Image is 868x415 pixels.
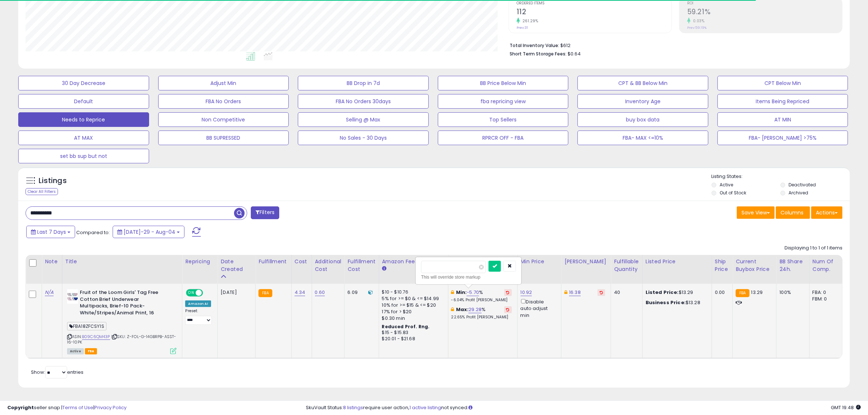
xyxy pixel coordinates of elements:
[382,315,443,322] div: $0.30 min
[736,289,749,297] small: FBA
[717,112,848,127] button: AT MIN
[18,94,149,109] button: Default
[789,190,808,196] label: Archived
[113,226,184,238] button: [DATE]-29 - Aug-04
[521,258,558,265] div: Min Price
[831,404,861,411] span: 2025-08-12 19:48 GMT
[382,336,443,342] div: $20.01 - $21.68
[577,94,708,109] button: Inventory Age
[221,258,252,273] div: Date Created
[438,112,569,127] button: Top Sellers
[382,302,443,309] div: 10% for >= $15 & <= $20
[813,258,839,273] div: Num of Comp.
[568,50,581,57] span: $0.64
[715,289,727,296] div: 0.00
[687,1,842,5] span: ROI
[221,289,250,296] div: [DATE]
[382,289,443,295] div: $10 - $10.76
[315,289,325,296] a: 0.60
[785,245,842,252] div: Displaying 1 to 1 of 1 items
[776,206,810,219] button: Columns
[185,300,211,307] div: Amazon AI
[751,289,763,296] span: 13.29
[382,330,443,336] div: $15 - $15.83
[720,182,733,188] label: Active
[45,258,59,265] div: Note
[67,348,84,354] span: All listings currently available for purchase on Amazon
[577,76,708,90] button: CPT & BB Below Min
[85,348,97,354] span: FBA
[438,76,569,90] button: BB Price Below Min
[646,289,706,296] div: $13.29
[158,94,289,109] button: FBA No Orders
[298,76,429,90] button: BB Drop in 7d
[67,322,106,330] span: FBA18ZFCSY1S
[347,258,375,273] div: Fulfillment Cost
[517,1,672,5] span: Ordered Items
[7,404,34,411] strong: Copyright
[31,369,83,376] span: Show: entries
[646,258,709,265] div: Listed Price
[577,112,708,127] button: buy box data
[94,404,126,411] a: Privacy Policy
[451,298,512,303] p: -6.04% Profit [PERSON_NAME]
[687,26,707,30] small: Prev: 59.19%
[569,289,581,296] a: 16.38
[813,296,837,302] div: FBM: 0
[82,334,110,340] a: B09C6QM43P
[37,228,66,236] span: Last 7 Days
[779,289,803,296] div: 100%
[298,94,429,109] button: FBA No Orders 30days
[382,295,443,302] div: 5% for >= $0 & <= $14.99
[7,404,126,411] div: seller snap | |
[517,8,672,18] h2: 112
[382,309,443,315] div: 17% for > $20
[715,258,729,273] div: Ship Price
[510,51,567,57] b: Short Term Storage Fees:
[18,76,149,90] button: 30 Day Decrease
[382,265,386,272] small: Amazon Fees.
[409,404,441,411] a: 1 active listing
[712,173,850,180] p: Listing States:
[258,289,272,297] small: FBA
[421,274,516,281] div: This will override store markup
[18,112,149,127] button: Needs to Reprice
[67,289,177,353] div: ASIN:
[185,309,212,325] div: Preset:
[45,289,54,296] a: N/A
[80,289,168,318] b: Fruit of the Loom Girls' Tag Free Cotton Brief Underwear Multipacks, Brief-10 Pack-White/Stripes/...
[456,306,469,313] b: Max:
[26,188,58,195] div: Clear All Filters
[258,258,288,265] div: Fulfillment
[811,206,842,219] button: Actions
[18,131,149,145] button: AT MAX
[65,258,179,265] div: Title
[781,209,803,216] span: Columns
[124,228,175,236] span: [DATE]-29 - Aug-04
[717,76,848,90] button: CPT Below Min
[736,258,773,273] div: Current Buybox Price
[438,131,569,145] button: RPRCR OFF - FBA
[76,229,110,236] span: Compared to:
[295,289,305,296] a: 4.34
[789,182,816,188] label: Deactivated
[187,290,196,296] span: ON
[185,258,214,265] div: Repricing
[467,289,479,296] a: -5.70
[298,112,429,127] button: Selling @ Max
[646,299,686,306] b: Business Price:
[451,306,512,320] div: %
[717,131,848,145] button: FBA- [PERSON_NAME] >75%
[779,258,806,273] div: BB Share 24h.
[614,289,637,296] div: 40
[717,94,848,109] button: Items Being Repriced
[39,176,67,186] h5: Listings
[251,206,279,219] button: Filters
[382,323,430,330] b: Reduced Prof. Rng.
[343,404,363,411] a: 8 listings
[448,255,517,284] th: The percentage added to the cost of goods (COGS) that forms the calculator for Min & Max prices.
[577,131,708,145] button: FBA- MAX <=10%
[646,299,706,306] div: $13.28
[690,18,705,24] small: 0.03%
[67,289,78,304] img: 41-8JlIAlkS._SL40_.jpg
